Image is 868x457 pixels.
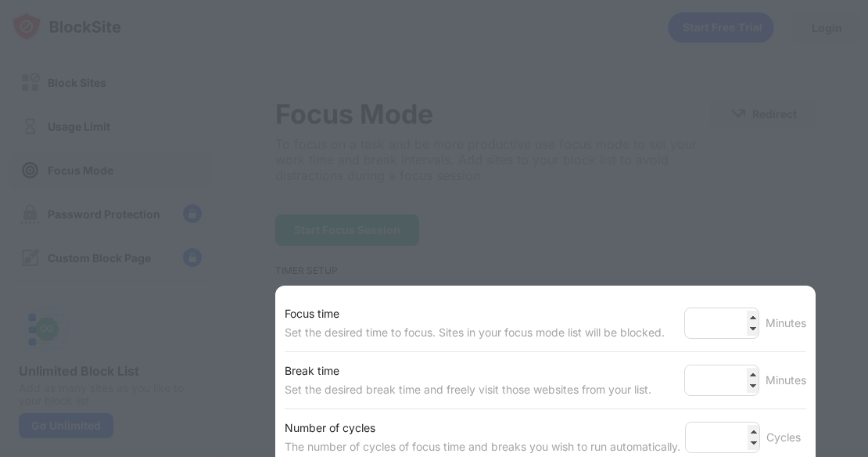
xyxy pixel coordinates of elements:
[766,428,806,447] div: Cycles
[285,419,680,437] div: Number of cycles
[285,380,651,399] div: Set the desired break time and freely visit those websites from your list.
[766,314,806,333] div: Minutes
[285,437,680,456] div: The number of cycles of focus time and breaks you wish to run automatically.
[285,323,665,342] div: Set the desired time to focus. Sites in your focus mode list will be blocked.
[766,371,806,390] div: Minutes
[285,362,651,380] div: Break time
[285,304,665,323] div: Focus time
